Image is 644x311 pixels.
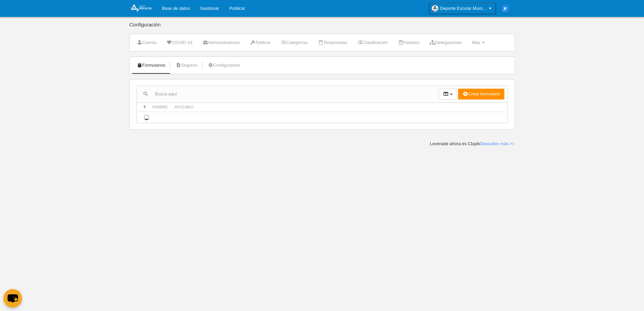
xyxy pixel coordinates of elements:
[3,289,22,308] button: chat-button
[133,60,169,70] a: Formularios
[163,38,196,48] a: COVID-19
[129,22,515,34] div: Configuración
[354,38,391,48] a: Clasificación
[430,141,515,147] div: Leverade ahora es Clupik
[137,89,439,99] input: Busca aquí
[199,38,243,48] a: Administradores
[440,5,487,12] span: Deporte Escolar Municipal de [GEOGRAPHIC_DATA]
[129,4,151,12] img: Deporte Escolar Municipal de Alicante
[480,141,515,146] a: Descubre más >>
[472,40,480,45] span: Más
[314,38,351,48] a: Temporadas
[426,38,466,48] a: Delegaciones
[133,38,160,48] a: Cuenta
[246,38,274,48] a: Árbitros
[458,89,504,99] button: Crear formulario
[394,38,423,48] a: Partidos
[204,60,244,70] a: Configuración
[429,3,496,14] a: Deporte Escolar Municipal de [GEOGRAPHIC_DATA]
[152,105,168,109] span: Nombre
[432,5,438,12] img: OawjjgO45JmU.30x30.jpg
[277,38,311,48] a: Categorías
[468,38,488,48] a: Más
[174,105,194,109] span: Aplicable
[501,4,510,13] img: c2l6ZT0zMHgzMCZmcz05JnRleHQ9SlAmYmc9MWU4OGU1.png
[172,60,201,70] a: Seguros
